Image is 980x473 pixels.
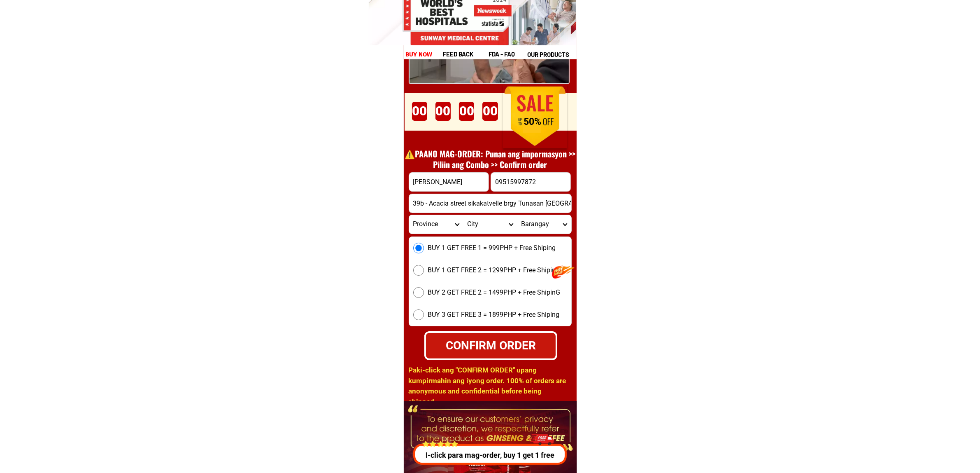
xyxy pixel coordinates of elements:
[409,194,571,213] input: Input address
[405,50,433,59] h1: buy now
[433,88,563,124] h1: ORDER DITO
[426,337,556,354] div: CONFIRM ORDER
[512,116,553,128] h1: 50%
[400,148,580,170] h1: ⚠️️PAANO MAG-ORDER: Punan ang impormasyon >> Piliin ang Combo >> Confirm order
[463,215,517,234] select: Select district
[428,243,556,253] span: BUY 1 GET FREE 1 = 999PHP + Free Shiping
[443,49,487,59] h1: feed back
[410,450,566,461] p: I-click para mag-order, buy 1 get 1 free
[409,365,571,407] h1: Paki-click ang "CONFIRM ORDER" upang kumpirmahin ang iyong order. 100% of orders are anonymous an...
[428,310,560,320] span: BUY 3 GET FREE 3 = 1899PHP + Free Shiping
[517,215,571,234] select: Select commune
[413,309,424,320] input: BUY 3 GET FREE 3 = 1899PHP + Free Shiping
[428,265,560,275] span: BUY 1 GET FREE 2 = 1299PHP + Free Shiping
[489,49,535,59] h1: fda - FAQ
[428,288,561,297] span: BUY 2 GET FREE 2 = 1499PHP + Free ShipinG
[527,50,575,59] h1: our products
[413,243,424,253] input: BUY 1 GET FREE 1 = 999PHP + Free Shiping
[409,173,489,191] input: Input full_name
[491,173,570,191] input: Input phone_number
[413,265,424,276] input: BUY 1 GET FREE 2 = 1299PHP + Free Shiping
[409,215,463,234] select: Select province
[413,287,424,298] input: BUY 2 GET FREE 2 = 1499PHP + Free ShipinG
